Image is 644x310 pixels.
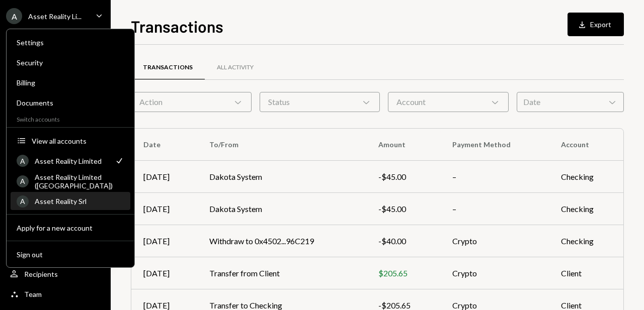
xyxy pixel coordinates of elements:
[35,197,124,205] div: Asset Reality Srl
[24,290,42,298] div: Team
[17,58,124,67] div: Security
[143,267,185,279] div: [DATE]
[11,246,130,264] button: Sign out
[7,114,134,123] div: Switch accounts
[378,171,428,183] div: -$45.00
[197,129,366,161] th: To/From
[131,129,197,161] th: Date
[11,192,130,210] a: AAsset Reality Srl
[11,53,130,71] a: Security
[366,129,440,161] th: Amount
[197,225,366,257] td: Withdraw to 0x4502...96C219
[378,203,428,215] div: -$45.00
[11,219,130,237] button: Apply for a new account
[440,129,548,161] th: Payment Method
[11,73,130,91] a: Billing
[6,265,105,283] a: Recipients
[549,225,623,257] td: Checking
[549,257,623,289] td: Client
[35,157,108,165] div: Asset Reality Limited
[378,267,428,279] div: $205.65
[517,92,624,112] div: Date
[197,257,366,289] td: Transfer from Client
[11,33,130,51] a: Settings
[378,235,428,247] div: -$40.00
[131,16,223,36] h1: Transactions
[6,285,105,303] a: Team
[24,270,58,278] div: Recipients
[17,224,124,232] div: Apply for a new account
[17,38,124,47] div: Settings
[388,92,509,112] div: Account
[197,193,366,225] td: Dakota System
[440,193,548,225] td: –
[549,129,623,161] th: Account
[6,8,22,24] div: A
[143,203,185,215] div: [DATE]
[143,63,193,72] div: Transactions
[131,55,205,80] a: Transactions
[205,55,266,80] a: All Activity
[11,132,130,150] button: View all accounts
[131,92,252,112] div: Action
[11,172,130,190] a: AAsset Reality Limited ([GEOGRAPHIC_DATA])
[17,155,29,167] div: A
[568,13,624,36] button: Export
[143,171,185,183] div: [DATE]
[440,225,548,257] td: Crypto
[35,173,124,190] div: Asset Reality Limited ([GEOGRAPHIC_DATA])
[440,257,548,289] td: Crypto
[28,12,82,21] div: Asset Reality Li...
[17,98,124,107] div: Documents
[549,161,623,193] td: Checking
[17,195,29,208] div: A
[440,161,548,193] td: –
[17,250,124,259] div: Sign out
[217,63,254,72] div: All Activity
[143,235,185,247] div: [DATE]
[11,93,130,112] a: Documents
[549,193,623,225] td: Checking
[32,137,124,145] div: View all accounts
[17,175,29,187] div: A
[197,161,366,193] td: Dakota System
[17,78,124,87] div: Billing
[260,92,380,112] div: Status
